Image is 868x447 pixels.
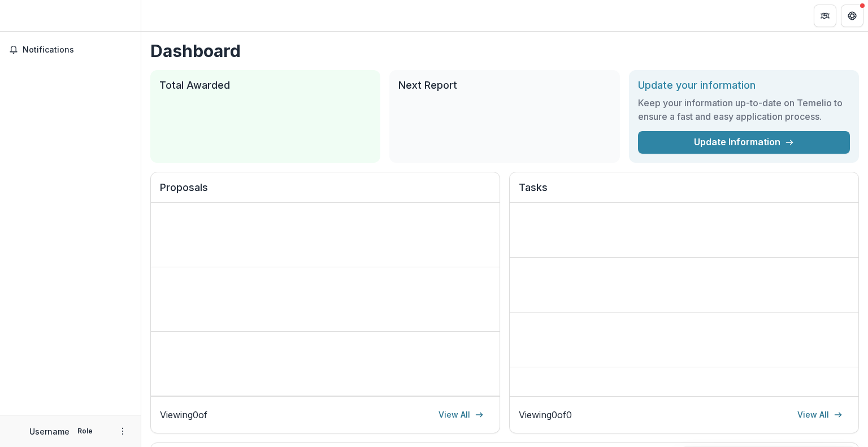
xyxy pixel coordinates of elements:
p: Viewing 0 of [160,408,207,422]
button: More [116,424,129,438]
p: Viewing 0 of 0 [519,408,572,422]
a: View All [791,406,849,424]
h2: Total Awarded [159,79,371,92]
h1: Dashboard [150,41,859,61]
button: Partners [814,5,836,27]
button: Notifications [5,41,136,59]
h3: Keep your information up-to-date on Temelio to ensure a fast and easy application process. [638,96,850,123]
button: Get Help [841,5,863,27]
a: Update Information [638,131,850,154]
h2: Update your information [638,79,850,92]
a: View All [432,406,491,424]
p: Role [74,426,96,436]
h2: Proposals [160,181,491,203]
p: Username [29,426,70,437]
h2: Next Report [398,79,610,92]
h2: Tasks [519,181,849,203]
span: Notifications [23,45,132,55]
